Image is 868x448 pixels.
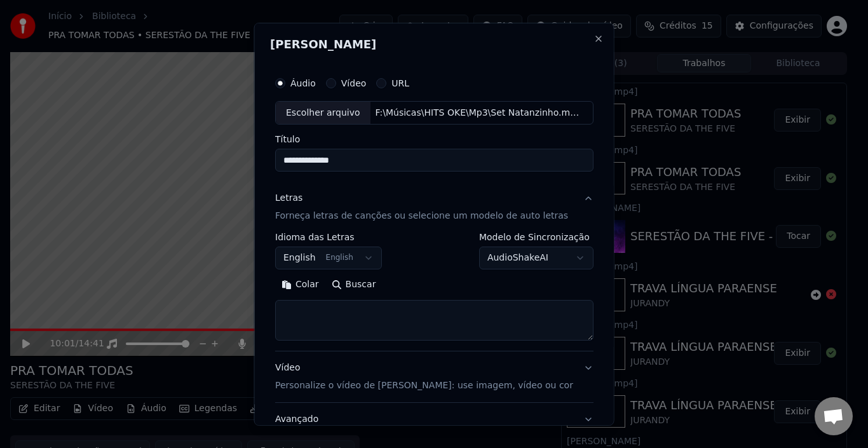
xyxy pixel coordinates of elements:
[370,106,586,119] div: F:\Músicas\HITS OKE\Mp3\Set Natanzinho.mp3
[275,233,593,351] div: LetrasForneça letras de canções ou selecione um modelo de auto letras
[391,78,409,87] label: URL
[276,101,370,124] div: Escolher arquivo
[275,403,593,436] button: Avançado
[275,192,302,205] div: Letras
[478,233,593,241] label: Modelo de Sincronização
[275,135,593,144] label: Título
[275,182,593,233] button: LetrasForneça letras de canções ou selecione um modelo de auto letras
[325,275,382,295] button: Buscar
[275,210,568,222] p: Forneça letras de canções ou selecione um modelo de auto letras
[275,275,325,295] button: Colar
[275,351,593,402] button: VídeoPersonalize o vídeo de [PERSON_NAME]: use imagem, vídeo ou cor
[341,78,366,87] label: Vídeo
[275,233,382,241] label: Idioma das Letras
[290,78,316,87] label: Áudio
[270,38,599,50] h2: [PERSON_NAME]
[275,379,573,392] p: Personalize o vídeo de [PERSON_NAME]: use imagem, vídeo ou cor
[275,362,573,392] div: Vídeo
